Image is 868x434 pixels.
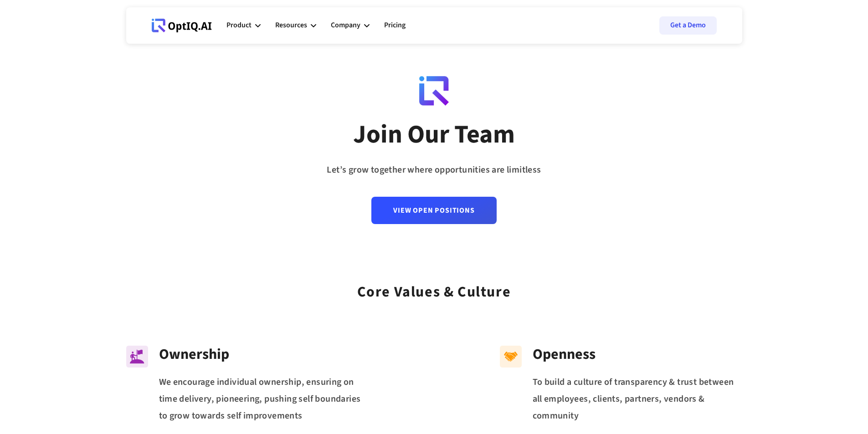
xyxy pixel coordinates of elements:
[159,374,369,424] div: We encourage individual ownership, ensuring on time delivery, pioneering, pushing self boundaries...
[275,12,316,39] div: Resources
[152,12,212,39] a: Webflow Homepage
[331,12,370,39] div: Company
[357,271,511,304] div: Core values & Culture
[152,32,152,32] div: Webflow Homepage
[331,19,360,31] div: Company
[371,197,496,224] a: View Open Positions
[327,162,541,179] div: Let’s grow together where opportunities are limitless
[384,12,406,39] a: Pricing
[533,346,742,363] div: Openness
[353,119,515,151] div: Join Our Team
[659,16,717,35] a: Get a Demo
[226,12,261,39] div: Product
[533,374,742,424] div: To build a culture of transparency & trust between all employees, clients, partners, vendors & co...
[226,19,252,31] div: Product
[275,19,307,31] div: Resources
[159,346,369,363] div: Ownership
